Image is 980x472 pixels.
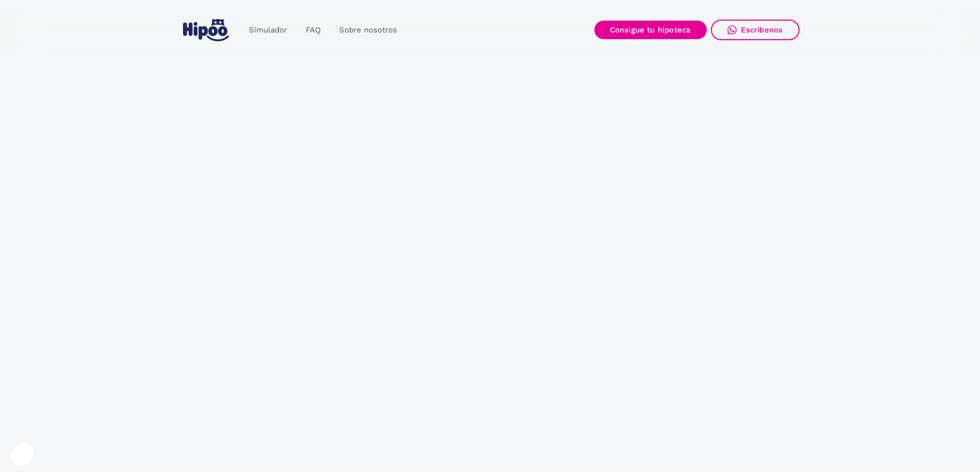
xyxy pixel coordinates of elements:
[594,21,707,39] a: Consigue tu hipoteca
[181,15,231,45] a: home
[240,20,296,40] a: Simulador
[296,20,330,40] a: FAQ
[711,20,800,40] a: Escríbenos
[330,20,406,40] a: Sobre nosotros
[741,25,783,35] div: Escríbenos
